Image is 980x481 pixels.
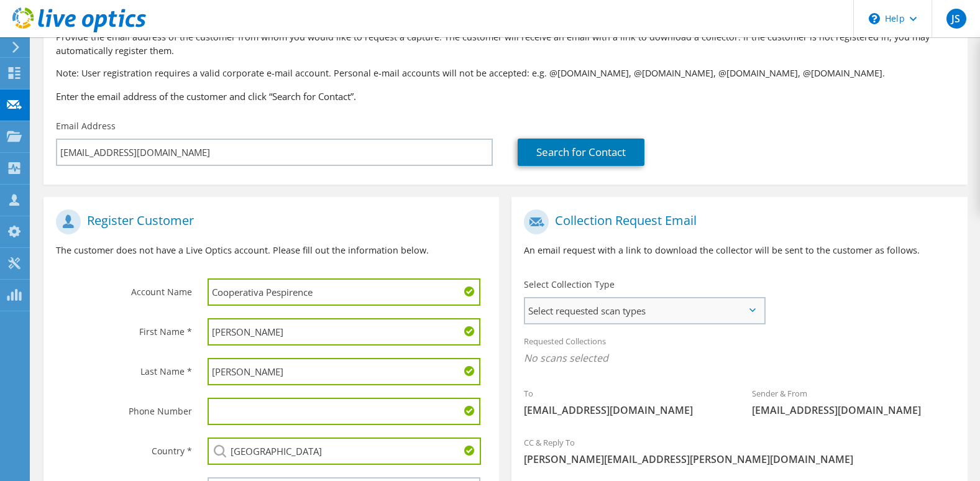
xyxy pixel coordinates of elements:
h1: Register Customer [56,209,480,234]
span: [PERSON_NAME][EMAIL_ADDRESS][PERSON_NAME][DOMAIN_NAME] [524,452,955,466]
span: [EMAIL_ADDRESS][DOMAIN_NAME] [524,403,727,417]
label: First Name * [56,318,192,338]
label: Email Address [56,120,116,132]
label: Country * [56,437,192,457]
h3: Enter the email address of the customer and click “Search for Contact”. [56,89,955,103]
label: Last Name * [56,358,192,378]
span: No scans selected [524,351,955,365]
p: The customer does not have a Live Optics account. Please fill out the information below. [56,244,487,257]
svg: \n [869,13,880,24]
div: CC & Reply To [511,429,967,472]
label: Select Collection Type [524,278,615,291]
span: JS [946,9,966,29]
div: Sender & From [740,380,968,423]
label: Phone Number [56,398,192,418]
label: Account Name [56,278,192,298]
div: To [511,380,740,423]
span: [EMAIL_ADDRESS][DOMAIN_NAME] [752,403,955,417]
a: Search for Contact [518,139,644,166]
span: Select requested scan types [525,298,764,323]
p: Provide the email address of the customer from whom you would like to request a capture. The cust... [56,30,955,58]
div: Requested Collections [511,328,967,374]
p: Note: User registration requires a valid corporate e-mail account. Personal e-mail accounts will ... [56,66,955,80]
p: An email request with a link to download the collector will be sent to the customer as follows. [524,244,955,257]
h1: Collection Request Email [524,209,948,234]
